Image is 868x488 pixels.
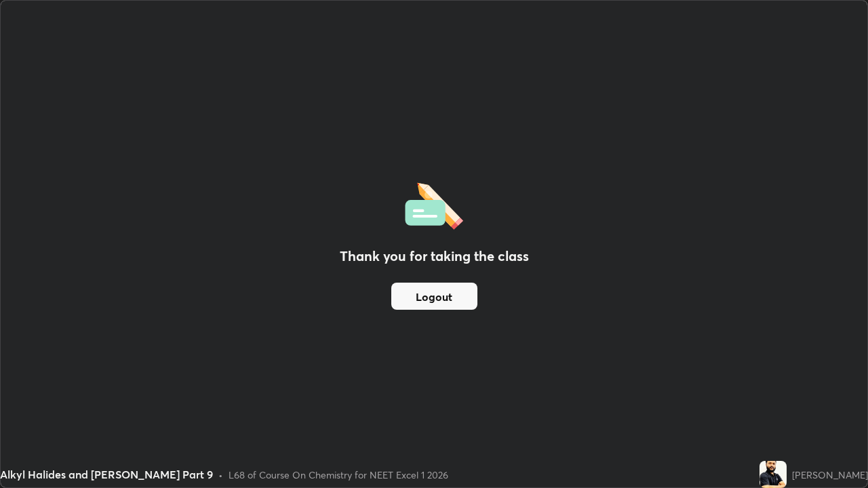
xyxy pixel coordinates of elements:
h2: Thank you for taking the class [340,246,529,266]
button: Logout [391,283,477,310]
div: L68 of Course On Chemistry for NEET Excel 1 2026 [229,468,448,482]
div: [PERSON_NAME] [792,468,868,482]
div: • [218,468,223,482]
img: 6919ab72716c417ab2a2c8612824414f.jpg [759,461,787,488]
img: offlineFeedback.1438e8b3.svg [405,178,463,230]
